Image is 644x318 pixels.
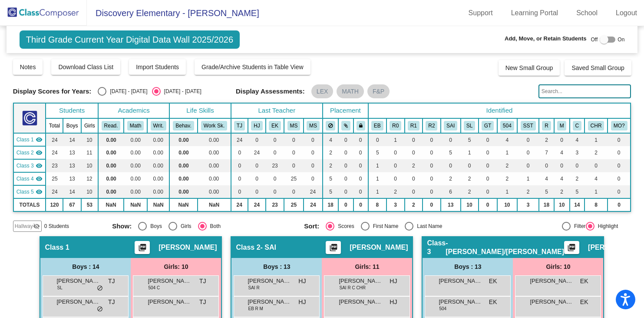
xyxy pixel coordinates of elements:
td: 67 [63,198,81,211]
td: Maddy Salerno - SAI [13,172,46,185]
td: NaN [98,198,124,211]
td: 10 [554,198,570,211]
td: 0 [386,146,405,159]
td: Meaghan Swenson - SAI [13,185,46,198]
td: 13 [441,198,461,211]
td: 14 [570,198,585,211]
td: 2 [405,159,423,172]
td: 0.00 [147,133,169,146]
td: 5 [461,133,479,146]
span: Class 3 [17,162,34,170]
td: 13 [63,172,81,185]
td: 0 [585,159,608,172]
td: 0 [608,133,631,146]
td: 0 [266,172,284,185]
td: 4 [585,172,608,185]
button: SAI [444,121,457,131]
td: 25 [284,172,303,185]
td: 8 [368,198,386,211]
td: 0.00 [147,146,169,159]
button: MS [307,121,320,131]
td: 0.00 [169,185,197,198]
button: HJ [251,121,262,131]
mat-icon: visibility [36,175,43,182]
mat-icon: visibility [36,149,43,156]
td: 3 [386,198,405,211]
span: Add, Move, or Retain Students [505,34,587,43]
td: 0.00 [147,172,169,185]
td: 8 [585,198,608,211]
td: 0 [441,159,461,172]
td: 24 [248,198,266,211]
div: Scores [334,222,354,230]
td: 0 [479,185,497,198]
span: Sort: [304,222,319,230]
span: Off [591,36,598,44]
td: 0 [353,185,368,198]
td: 0.00 [98,159,124,172]
span: Download Class List [58,64,113,70]
button: M [557,121,567,131]
td: 2 [323,146,338,159]
div: Filter [571,222,586,230]
td: 4 [554,172,570,185]
span: Class 5 [17,188,34,196]
button: Work Sk. [201,121,227,131]
td: 24 [231,133,248,146]
td: 5 [570,185,585,198]
th: Academics [98,103,170,118]
td: 5 [323,185,338,198]
span: Display Assessments: [236,87,305,95]
td: 2 [323,159,338,172]
td: 5 [441,146,461,159]
td: 0 [570,159,585,172]
span: Notes [20,64,36,70]
th: Girls [81,118,98,133]
td: 3 [517,198,539,211]
td: 2 [386,185,405,198]
th: 504 Accomodation Plan [497,118,518,133]
button: Notes [13,59,43,75]
td: 1 [497,185,518,198]
td: 1 [585,133,608,146]
td: 0 [608,146,631,159]
th: Ella Kimbrell [266,118,284,133]
td: 10 [81,159,98,172]
td: 5 [323,172,338,185]
th: Last Teacher [231,103,323,118]
td: 2 [570,172,585,185]
td: 0 [304,159,323,172]
td: 0.00 [98,185,124,198]
td: 5 [368,146,386,159]
td: 0.00 [124,172,147,185]
th: Emergent Bilingual | Reclassified This School Year [386,118,405,133]
th: Maddy Salerno [284,118,303,133]
td: 0.00 [124,185,147,198]
button: New Small Group [499,60,560,76]
td: TOTALS [13,198,46,211]
td: 2 [497,159,518,172]
td: 0 [441,133,461,146]
td: 2 [405,198,423,211]
td: 24 [46,146,63,159]
th: Speech & Language IEP [461,118,479,133]
span: Class 1 [17,136,34,144]
th: Reclassified Fluent English Proficient | Year 2 [423,118,441,133]
th: Identified [368,103,631,118]
td: 0 [423,198,441,211]
td: 10 [81,185,98,198]
span: New Small Group [505,64,553,71]
td: 25 [284,198,303,211]
td: 0 [539,159,554,172]
td: 14 [63,133,81,146]
th: Total [46,118,63,133]
button: EK [269,121,281,131]
mat-chip: F&P [367,84,390,98]
td: 2 [441,172,461,185]
td: 0 [248,159,266,172]
td: 24 [46,133,63,146]
mat-radio-group: Select an option [112,222,297,231]
button: Download Class List [51,59,120,75]
button: EB [371,121,383,131]
td: 2 [461,185,479,198]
